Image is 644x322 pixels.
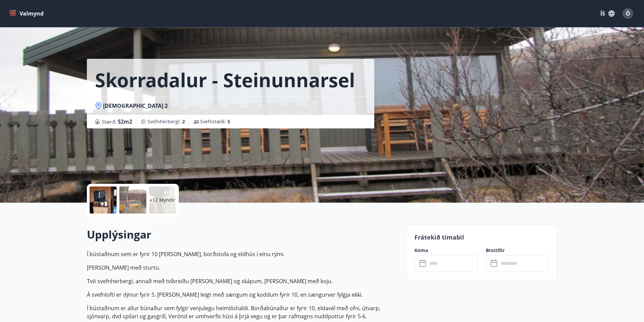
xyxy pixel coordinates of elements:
p: Í bústaðnum sem er fyrir 10 [PERSON_NAME], borðstofa og eldhús í einu rými. [87,250,398,258]
h2: Upplýsingar [87,227,398,242]
p: [PERSON_NAME] með sturtu. [87,264,398,272]
span: Stærð : [102,118,132,126]
p: Á svefnlofti er dýnur fyrir 5. [PERSON_NAME] leigt með sængum og koddum fyrir 10, en sængurver fy... [87,291,398,299]
button: ÍS [597,7,618,20]
label: Brottför [486,247,549,254]
span: Svefnstæði : [200,118,230,125]
p: Í bústaðnum er allur búnaður sem fylgir venjulegu heimilishaldi. Borðabúnaður er fyrir 10, eldavé... [87,304,398,320]
p: +12 Myndir [150,197,175,203]
h1: Skorradalur - Steinunnarsel [95,67,355,93]
label: Koma [414,247,478,254]
span: 52 m2 [118,118,132,125]
span: 5 [228,118,230,125]
button: menu [8,7,46,20]
span: Ö [626,10,630,17]
p: Tvö svefnherbergi, annað með tvíbreiðu [PERSON_NAME] og skápum, [PERSON_NAME] með koju. [87,277,398,285]
span: 2 [182,118,185,125]
button: Ö [620,5,636,22]
p: Frátekið tímabil [414,233,549,242]
span: Svefnherbergi : [147,118,185,125]
span: [DEMOGRAPHIC_DATA] 2 [103,102,168,109]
